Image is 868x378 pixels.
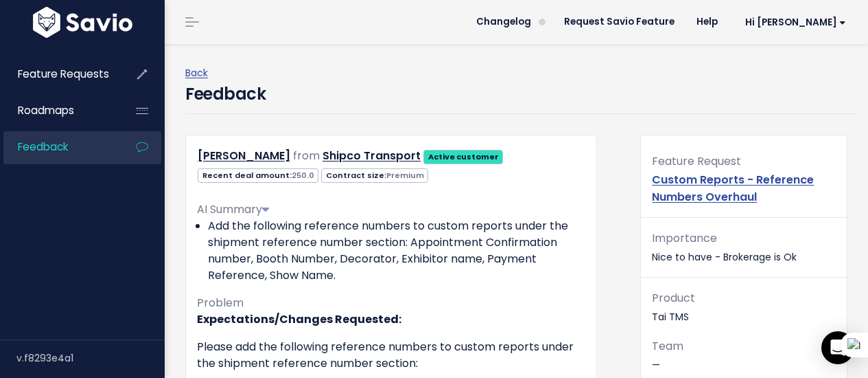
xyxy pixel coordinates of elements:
span: 250.0 [292,170,314,181]
span: Recent deal amount: [198,168,318,183]
div: Open Intercom Messenger [821,331,854,364]
a: Feature Requests [3,58,114,90]
a: Request Savio Feature [553,12,685,32]
h4: Feedback [185,82,266,107]
a: Hi [PERSON_NAME] [729,12,857,33]
span: Importance [652,230,717,246]
a: Custom Reports - Reference Numbers Overhaul [652,172,814,205]
a: Back [185,66,208,80]
strong: Expectations/Changes Requested: [197,311,401,327]
span: Problem [197,295,244,311]
span: from [293,148,320,164]
p: — [652,337,836,374]
a: Help [685,12,729,32]
img: logo-white.9d6f32f41409.svg [30,7,136,38]
a: Shipco Transport [322,148,421,164]
a: [PERSON_NAME] [198,148,290,164]
p: Tai TMS [652,289,836,326]
strong: Active customer [428,151,499,162]
div: v.f8293e4a1 [16,340,165,376]
a: Roadmaps [3,95,114,126]
p: Nice to have - Brokerage is Ok [652,229,836,266]
span: Team [652,338,683,354]
a: Feedback [3,131,114,163]
span: Contract size: [321,168,428,183]
li: Add the following reference numbers to custom reports under the shipment reference number section... [208,218,585,284]
span: Feature Request [652,153,741,169]
span: Feedback [18,140,68,154]
span: Roadmaps [18,103,74,118]
span: Feature Requests [18,67,109,81]
span: Product [652,290,695,306]
span: Premium [386,170,424,181]
span: AI Summary [197,201,269,217]
span: Changelog [476,17,531,27]
p: Please add the following reference numbers to custom reports under the shipment reference number ... [197,339,585,372]
span: Hi [PERSON_NAME] [745,17,846,27]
